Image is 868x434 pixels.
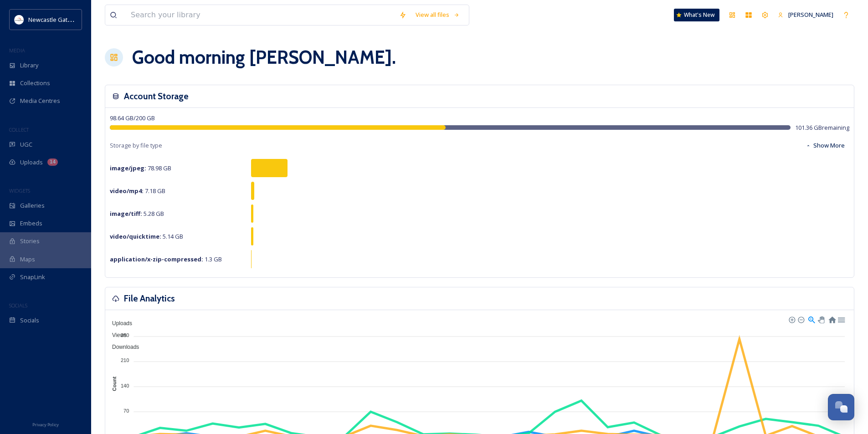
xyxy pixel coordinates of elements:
[110,164,171,172] span: 78.98 GB
[9,302,27,309] span: SOCIALS
[411,6,464,24] a: View all files
[20,219,42,228] span: Embeds
[837,315,845,323] div: Menu
[123,408,129,414] tspan: 70
[20,255,35,264] span: Maps
[126,5,395,25] input: Search your library
[795,123,849,132] span: 101.36 GB remaining
[20,201,45,210] span: Galleries
[773,6,838,24] a: [PERSON_NAME]
[20,140,32,149] span: UGC
[20,97,60,105] span: Media Centres
[132,44,396,71] h1: Good morning [PERSON_NAME] .
[828,394,854,420] button: Open Chat
[15,15,24,24] img: DqD9wEUd_400x400.jpg
[20,273,45,281] span: SnapLink
[110,255,222,263] span: 1.3 GB
[9,47,25,54] span: MEDIA
[828,315,836,323] div: Reset Zoom
[110,164,146,172] strong: image/jpeg :
[110,255,203,263] strong: application/x-zip-compressed :
[788,10,833,19] span: [PERSON_NAME]
[121,332,129,338] tspan: 280
[121,383,129,388] tspan: 140
[801,137,849,154] button: Show More
[47,158,58,166] div: 14
[818,317,823,322] div: Panning
[110,187,165,195] span: 7.18 GB
[121,357,129,363] tspan: 210
[20,237,40,245] span: Stories
[20,316,39,325] span: Socials
[20,79,50,87] span: Collections
[124,90,189,103] h3: Account Storage
[110,141,162,150] span: Storage by file type
[112,377,117,391] text: Count
[110,187,144,195] strong: video/mp4 :
[32,419,59,429] a: Privacy Policy
[797,316,804,322] div: Zoom Out
[32,422,59,428] span: Privacy Policy
[105,320,132,327] span: Uploads
[20,61,38,70] span: Library
[105,332,127,338] span: Views
[788,316,795,322] div: Zoom In
[105,344,139,350] span: Downloads
[110,232,161,240] strong: video/quicktime :
[674,9,719,21] a: What's New
[110,114,155,122] span: 98.64 GB / 200 GB
[9,187,30,194] span: WIDGETS
[9,126,29,133] span: COLLECT
[110,209,164,218] span: 5.28 GB
[124,292,175,305] h3: File Analytics
[28,15,112,24] span: Newcastle Gateshead Initiative
[110,209,142,218] strong: image/tiff :
[20,158,43,167] span: Uploads
[110,232,183,240] span: 5.14 GB
[807,315,815,323] div: Selection Zoom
